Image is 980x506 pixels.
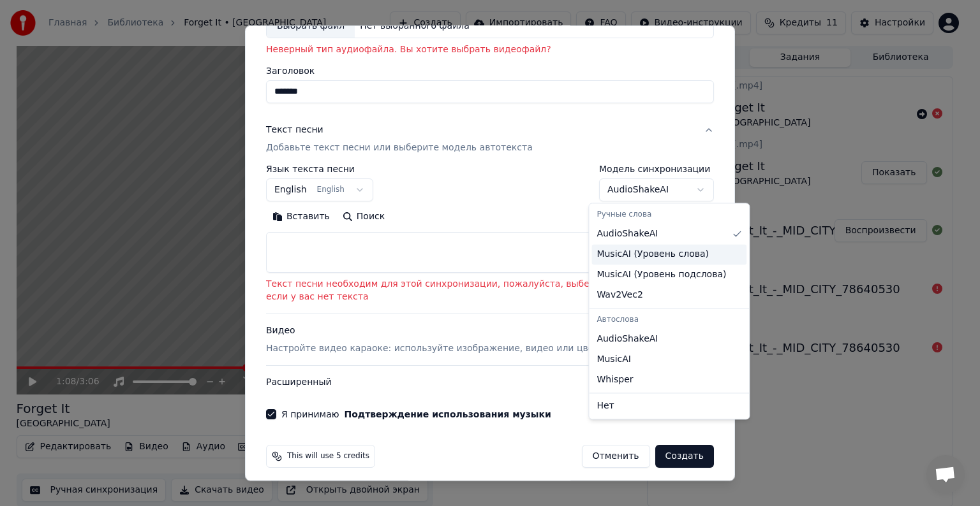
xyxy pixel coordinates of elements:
[597,333,658,345] span: AudioShakeAI
[597,268,726,281] span: MusicAI ( Уровень подслова )
[597,400,614,412] span: Нет
[591,206,746,224] div: Ручные слова
[597,353,631,366] span: MusicAI
[597,289,642,301] span: Wav2Vec2
[597,228,658,240] span: AudioShakeAI
[591,311,746,329] div: Автослова
[597,373,633,386] span: Whisper
[597,248,709,261] span: MusicAI ( Уровень слова )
